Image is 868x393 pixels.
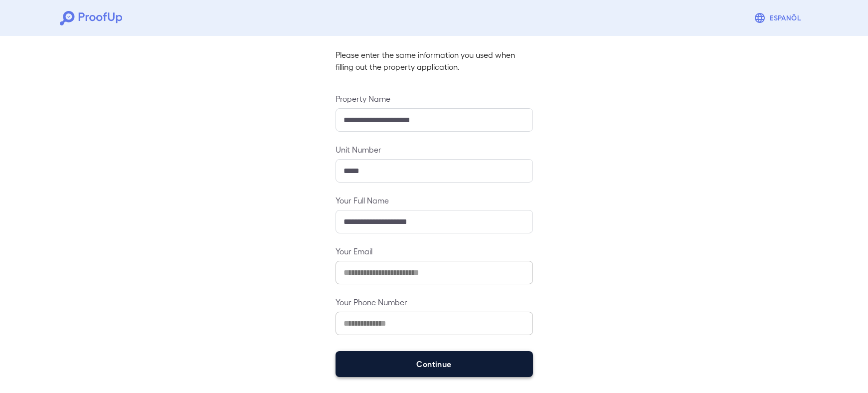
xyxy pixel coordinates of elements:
button: Continue [336,351,533,377]
button: Espanõl [750,8,808,28]
label: Property Name [336,93,533,104]
label: Unit Number [336,144,533,155]
label: Your Phone Number [336,296,533,308]
p: Please enter the same information you used when filling out the property application. [336,49,533,73]
label: Your Full Name [336,195,533,206]
label: Your Email [336,245,533,257]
